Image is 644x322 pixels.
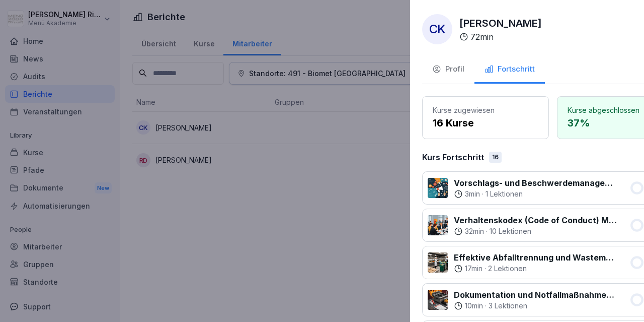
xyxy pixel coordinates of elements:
[490,226,531,236] p: 10 Lektionen
[454,189,617,199] div: ·
[489,301,527,311] p: 3 Lektionen
[454,214,617,226] p: Verhaltenskodex (Code of Conduct) Menü 2000
[486,189,523,199] p: 1 Lektionen
[488,264,527,274] p: 2 Lektionen
[454,177,617,189] p: Vorschlags- und Beschwerdemanagement bei Menü 2000
[470,31,494,43] p: 72 min
[422,151,484,163] p: Kurs Fortschritt
[459,16,542,31] p: [PERSON_NAME]
[474,56,545,84] button: Fortschritt
[432,63,464,75] div: Profil
[465,301,483,311] p: 10 min
[454,301,617,311] div: ·
[433,115,538,131] p: 16 Kurse
[433,105,538,115] p: Kurse zugewiesen
[422,14,452,44] div: CK
[485,63,535,75] div: Fortschritt
[422,56,474,84] button: Profil
[465,264,482,274] p: 17 min
[454,251,617,264] p: Effektive Abfalltrennung und Wastemanagement im Catering
[489,152,502,163] div: 16
[454,264,617,274] div: ·
[454,226,617,236] div: ·
[465,226,484,236] p: 32 min
[454,289,617,301] p: Dokumentation und Notfallmaßnahmen bei Fritteusen
[465,189,480,199] p: 3 min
